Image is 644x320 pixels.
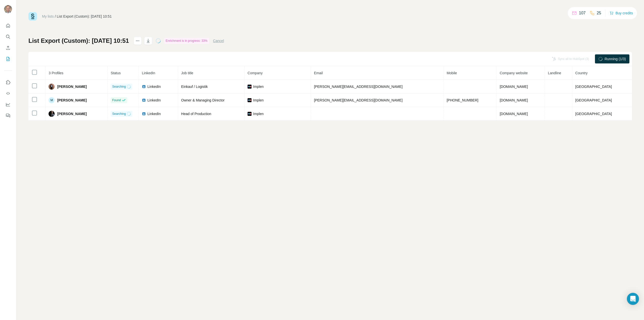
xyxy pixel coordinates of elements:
[57,111,87,116] span: [PERSON_NAME]
[253,111,264,116] span: Implen
[49,111,55,117] img: Avatar
[57,84,87,89] span: [PERSON_NAME]
[28,37,129,45] h1: List Export (Custom): [DATE] 10:51
[253,98,264,103] span: Implen
[248,98,252,102] img: company-logo
[142,112,146,116] img: LinkedIn logo
[548,71,561,75] span: Landline
[248,71,263,75] span: Company
[248,112,252,116] img: company-logo
[112,112,126,116] span: Searching
[142,98,146,102] img: LinkedIn logo
[575,112,612,116] span: [GEOGRAPHIC_DATA]
[111,71,121,75] span: Status
[253,84,264,89] span: Implen
[181,112,211,116] span: Head of Production
[4,54,12,63] button: My lists
[147,84,161,89] span: LinkedIn
[314,98,403,102] span: [PERSON_NAME][EMAIL_ADDRESS][DOMAIN_NAME]
[447,98,478,102] span: [PHONE_NUMBER]
[147,111,161,116] span: LinkedIn
[49,97,55,103] div: M
[57,98,87,103] span: [PERSON_NAME]
[49,84,55,90] img: Avatar
[4,43,12,52] button: Enrich CSV
[142,71,155,75] span: LinkedIn
[28,12,37,21] img: Surfe Logo
[579,10,586,16] p: 107
[4,32,12,41] button: Search
[4,78,12,87] button: Use Surfe on LinkedIn
[575,98,612,102] span: [GEOGRAPHIC_DATA]
[605,56,626,61] span: Running (1/3)
[57,14,112,19] div: List Export (Custom): [DATE] 10:51
[4,100,12,109] button: Dashboard
[112,84,126,89] span: Searching
[4,5,12,13] img: Avatar
[4,111,12,120] button: Feedback
[597,10,601,16] p: 25
[147,98,161,103] span: LinkedIn
[134,37,142,45] button: actions
[447,71,457,75] span: Mobile
[181,71,193,75] span: Job title
[575,85,612,89] span: [GEOGRAPHIC_DATA]
[4,89,12,98] button: Use Surfe API
[500,71,528,75] span: Company website
[42,14,54,18] a: My lists
[49,71,63,75] span: 3 Profiles
[314,71,323,75] span: Email
[181,85,208,89] span: Einkauf / Logistik
[500,98,528,102] span: [DOMAIN_NAME]
[181,98,225,102] span: Owner & Managing Director
[248,85,252,89] img: company-logo
[314,85,403,89] span: [PERSON_NAME][EMAIL_ADDRESS][DOMAIN_NAME]
[142,85,146,89] img: LinkedIn logo
[627,293,639,305] div: Open Intercom Messenger
[500,85,528,89] span: [DOMAIN_NAME]
[500,112,528,116] span: [DOMAIN_NAME]
[55,14,56,19] li: /
[213,38,224,43] button: Cancel
[112,98,121,102] span: Found
[575,71,588,75] span: Country
[610,10,633,17] button: Buy credits
[164,38,209,44] div: Enrichment is in progress: 33%
[4,21,12,30] button: Quick start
